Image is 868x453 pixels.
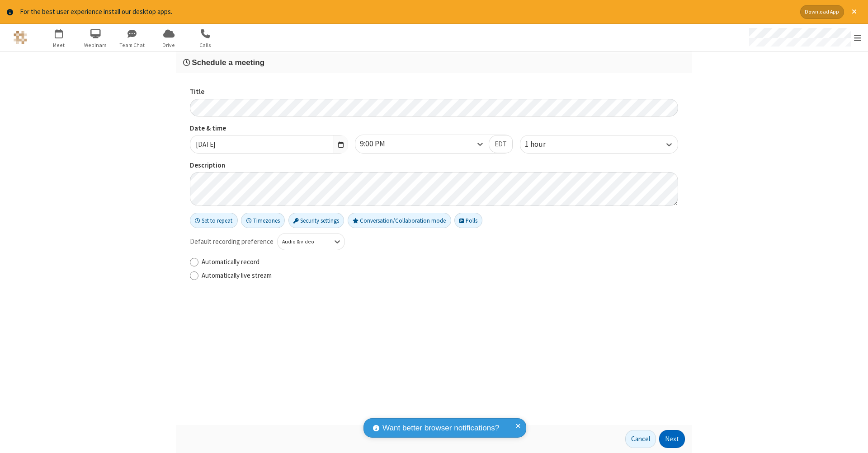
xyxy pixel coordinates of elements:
[79,41,113,49] span: Webinars
[190,237,274,247] span: Default recording preference
[152,41,186,49] span: Drive
[42,41,76,49] span: Meet
[190,123,348,134] label: Date & time
[288,213,344,228] button: Security settings
[190,87,678,97] label: Title
[192,58,264,67] span: Schedule a meeting
[525,139,561,150] div: 1 hour
[625,430,656,448] button: Cancel
[190,213,238,228] button: Set to repeat
[800,5,844,19] button: Download App
[241,213,285,228] button: Timezones
[202,257,678,267] label: Automatically record
[115,41,149,49] span: Team Chat
[189,41,222,49] span: Calls
[741,24,868,51] div: Open menu
[202,271,678,281] label: Automatically live stream
[14,31,27,44] img: QA Selenium DO NOT DELETE OR CHANGE
[20,7,793,17] div: For the best user experience install our desktop apps.
[190,160,678,171] label: Description
[3,24,37,51] button: Logo
[282,238,325,246] div: Audio & video
[847,5,861,19] button: Close alert
[659,430,685,448] button: Next
[360,138,401,150] div: 9:00 PM
[454,213,482,228] button: Polls
[382,422,499,434] span: Want better browser notifications?
[489,135,513,153] button: EDT
[348,213,451,228] button: Conversation/Collaboration mode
